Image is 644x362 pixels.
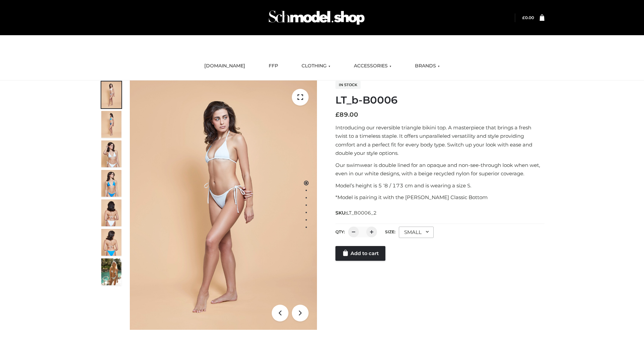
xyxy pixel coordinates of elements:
[522,15,525,20] span: £
[522,15,534,20] a: £0.00
[335,161,544,178] p: Our swimwear is double lined for an opaque and non-see-through look when wet, even in our white d...
[335,209,377,217] span: SKU:
[522,15,534,20] bdi: 0.00
[385,229,395,234] label: Size:
[335,111,339,118] span: £
[410,59,445,73] a: BRANDS
[264,59,283,73] a: FFP
[130,80,317,330] img: LT_b-B0006
[335,193,544,202] p: *Model is pairing it with the [PERSON_NAME] Classic Bottom
[101,199,121,226] img: ArielClassicBikiniTop_CloudNine_AzureSky_OW114ECO_7-scaled.jpg
[199,59,250,73] a: [DOMAIN_NAME]
[335,246,385,261] a: Add to cart
[101,170,121,197] img: ArielClassicBikiniTop_CloudNine_AzureSky_OW114ECO_4-scaled.jpg
[335,181,544,190] p: Model’s height is 5 ‘8 / 173 cm and is wearing a size S.
[349,59,396,73] a: ACCESSORIES
[399,227,434,238] div: SMALL
[335,123,544,158] p: Introducing our reversible triangle bikini top. A masterpiece that brings a fresh twist to a time...
[346,210,377,216] span: LT_B0006_2
[101,140,121,167] img: ArielClassicBikiniTop_CloudNine_AzureSky_OW114ECO_3-scaled.jpg
[335,81,361,89] span: In stock
[101,229,121,256] img: ArielClassicBikiniTop_CloudNine_AzureSky_OW114ECO_8-scaled.jpg
[335,94,544,106] h1: LT_b-B0006
[335,111,358,118] bdi: 89.00
[297,59,335,73] a: CLOTHING
[266,4,367,31] img: Schmodel Admin 964
[101,111,121,138] img: ArielClassicBikiniTop_CloudNine_AzureSky_OW114ECO_2-scaled.jpg
[101,258,121,285] img: Arieltop_CloudNine_AzureSky2.jpg
[335,229,345,234] label: QTY:
[101,81,121,108] img: ArielClassicBikiniTop_CloudNine_AzureSky_OW114ECO_1-scaled.jpg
